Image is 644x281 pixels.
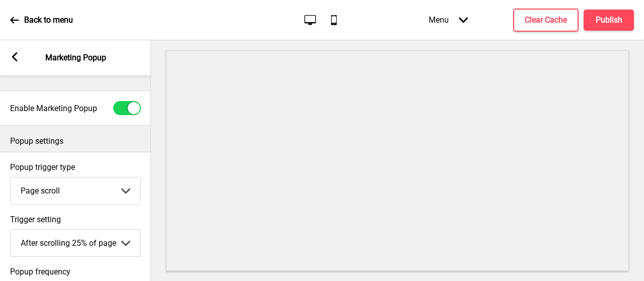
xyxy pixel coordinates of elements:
h4: Publish [596,15,622,26]
div: Menu [419,5,478,35]
label: Popup frequency [10,267,141,276]
button: Publish [584,10,634,31]
p: Popup settings [10,136,141,147]
p: Back to menu [24,15,73,26]
label: Popup trigger type [10,162,141,172]
label: Trigger setting [10,215,141,224]
button: Clear Cache [513,9,579,32]
label: Enable Marketing Popup [10,104,97,113]
p: Marketing Popup [45,52,106,63]
a: Back to menu [10,7,73,34]
h4: Clear Cache [525,15,567,26]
